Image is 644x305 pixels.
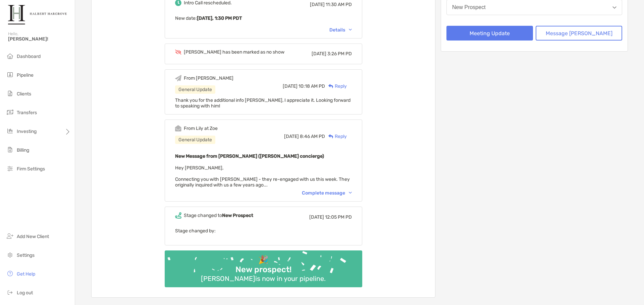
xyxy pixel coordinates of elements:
img: add_new_client icon [6,232,14,240]
img: Event icon [175,75,181,81]
img: logout icon [6,288,14,296]
div: New Prospect [452,4,486,10]
span: [DATE] [309,214,324,220]
div: Details [329,27,352,33]
img: Zoe Logo [8,3,67,27]
img: Event icon [175,125,181,132]
span: [DATE] [284,134,299,139]
b: New Prospect [222,213,253,218]
span: Log out [17,290,33,296]
div: General Update [175,85,215,94]
span: Get Help [17,271,35,277]
div: Reply [325,133,347,140]
span: Add New Client [17,234,49,239]
span: Transfers [17,110,37,116]
span: Billing [17,147,29,153]
span: [DATE] [283,83,298,89]
span: [DATE] [310,2,325,7]
img: Reply icon [328,134,333,139]
button: Message [PERSON_NAME] [536,26,622,41]
button: Meeting Update [446,26,533,41]
img: firm-settings icon [6,164,14,172]
div: General Update [175,136,215,144]
span: [DATE] [312,51,326,57]
img: pipeline icon [6,71,14,79]
img: clients icon [6,89,14,97]
span: Settings [17,252,35,258]
img: Chevron icon [349,29,352,31]
div: Complete message [302,190,352,196]
div: From Lily at Zoe [184,126,218,131]
img: investing icon [6,127,14,135]
div: [PERSON_NAME] has been marked as no show [184,49,284,55]
div: Reply [325,83,347,90]
span: Hey [PERSON_NAME], Connecting you with [PERSON_NAME] - they re-engaged with us this week. They or... [175,165,350,188]
img: Open dropdown arrow [612,6,616,9]
div: 🎉 [256,255,271,265]
img: billing icon [6,146,14,154]
p: Stage changed by: [175,227,352,235]
div: From [PERSON_NAME] [184,75,233,81]
img: dashboard icon [6,52,14,60]
span: Clients [17,91,31,97]
div: [PERSON_NAME] is now in your pipeline. [198,275,328,283]
span: Investing [17,129,37,134]
img: Event icon [175,50,181,55]
p: New date : [175,14,352,22]
img: settings icon [6,251,14,259]
span: 11:30 AM PD [326,2,352,7]
img: Chevron icon [349,192,352,194]
span: Dashboard [17,54,41,59]
div: Stage changed to [184,213,253,218]
b: [DATE], 1:30 PM PDT [197,15,242,21]
img: transfers icon [6,108,14,116]
img: Event icon [175,212,181,219]
div: New prospect! [233,265,294,275]
span: [PERSON_NAME]! [8,36,71,42]
span: 3:26 PM PD [327,51,352,57]
span: 8:46 AM PD [300,134,325,139]
span: 12:05 PM PD [325,214,352,220]
img: Reply icon [328,84,333,88]
img: Confetti [165,250,362,282]
span: Firm Settings [17,166,45,172]
span: Thank you for the additional info [PERSON_NAME], I appreciate it. Looking forward to speaking wit... [175,97,351,109]
span: Pipeline [17,72,34,78]
img: get-help icon [6,270,14,278]
span: 10:18 AM PD [299,83,325,89]
b: New Message from [PERSON_NAME] ([PERSON_NAME] concierge) [175,153,324,159]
